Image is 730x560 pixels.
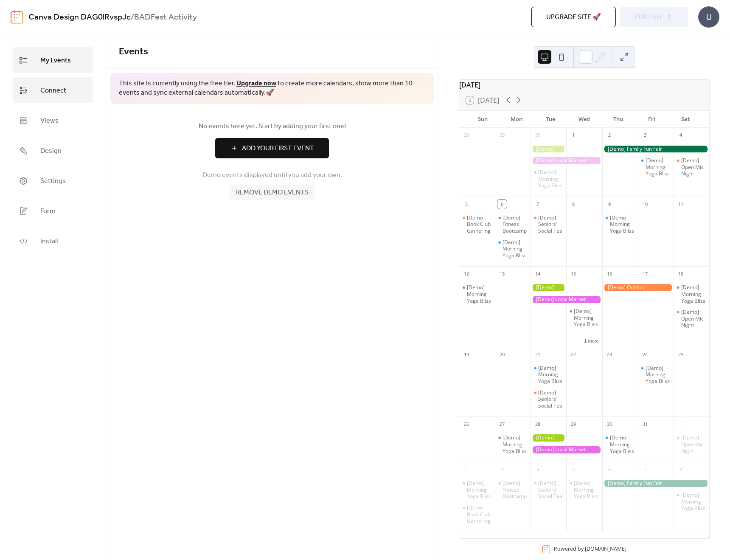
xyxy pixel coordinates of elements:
[605,269,614,279] div: 16
[459,504,495,524] div: [Demo] Book Club Gathering
[462,350,471,359] div: 19
[134,9,197,25] b: BADFest Activity
[495,434,531,454] div: [Demo] Morning Yoga Bliss
[497,419,507,429] div: 27
[40,144,62,158] span: Design
[119,79,425,98] span: This site is currently using the free tier. to create more calendars, show more than 10 events an...
[567,111,601,128] div: Wed
[500,111,534,128] div: Mon
[28,9,131,25] a: Canva Design DAG0lRvspJc
[119,138,425,158] a: Add Your First Event
[676,269,685,279] div: 18
[676,419,685,429] div: 1
[531,157,602,164] div: [Demo] Local Market
[119,121,425,132] span: No events here yet. Start by adding your first one!
[202,170,342,180] span: Demo events displayed until you add your own.
[40,205,56,218] span: Form
[574,480,598,500] div: [Demo] Morning Yoga Bliss
[467,214,491,234] div: [Demo] Book Club Gathering
[503,434,527,454] div: [Demo] Morning Yoga Bliss
[681,434,706,454] div: [Demo] Open Mic Night
[569,131,578,140] div: 1
[676,200,685,209] div: 11
[495,239,531,259] div: [Demo] Morning Yoga Bliss
[533,350,542,359] div: 21
[462,269,471,279] div: 12
[242,144,314,154] span: Add Your First Event
[462,131,471,140] div: 28
[635,111,669,128] div: Fri
[566,308,602,328] div: [Demo] Morning Yoga Bliss
[668,111,702,128] div: Sat
[676,465,685,474] div: 8
[467,284,491,304] div: [Demo] Morning Yoga Bliss
[638,157,674,177] div: [Demo] Morning Yoga Bliss
[602,284,674,291] div: [Demo] Outdoor Adventure Day
[459,80,709,90] div: [DATE]
[538,214,563,234] div: [Demo] Seniors' Social Tea
[585,546,626,553] a: [DOMAIN_NAME]
[13,138,93,163] a: Design
[531,169,566,189] div: [Demo] Morning Yoga Bliss
[681,157,706,177] div: [Demo] Open Mic Night
[459,480,495,500] div: [Demo] Morning Yoga Bliss
[13,228,93,254] a: Install
[13,107,93,133] a: Views
[605,465,614,474] div: 6
[602,434,638,454] div: [Demo] Morning Yoga Bliss
[531,446,602,453] div: [Demo] Local Market
[605,350,614,359] div: 23
[533,200,542,209] div: 7
[640,200,650,209] div: 10
[467,480,491,500] div: [Demo] Morning Yoga Bliss
[495,214,531,234] div: [Demo] Fitness Bootcamp
[497,269,507,279] div: 13
[605,200,614,209] div: 9
[13,168,93,194] a: Settings
[602,480,709,487] div: [Demo] Family Fun Fair
[462,200,471,209] div: 5
[640,350,650,359] div: 24
[569,200,578,209] div: 8
[462,419,471,429] div: 26
[497,131,507,140] div: 29
[531,389,566,409] div: [Demo] Seniors' Social Tea
[531,296,602,303] div: [Demo] Local Market
[40,54,71,67] span: My Events
[533,111,567,128] div: Tue
[676,350,685,359] div: 25
[531,365,566,385] div: [Demo] Morning Yoga Bliss
[13,77,93,103] a: Connect
[495,480,531,500] div: [Demo] Fitness Bootcamp
[497,200,507,209] div: 6
[11,10,23,24] img: logo
[531,7,616,27] button: Upgrade site 🚀
[13,198,93,224] a: Form
[533,131,542,140] div: 30
[236,77,276,90] a: Upgrade now
[538,480,563,500] div: [Demo] Seniors' Social Tea
[640,131,650,140] div: 3
[674,492,709,512] div: [Demo] Morning Yoga Bliss
[497,465,507,474] div: 3
[674,309,709,329] div: [Demo] Open Mic Night
[13,47,93,73] a: My Events
[681,492,706,512] div: [Demo] Morning Yoga Bliss
[503,214,527,234] div: [Demo] Fitness Bootcamp
[533,269,542,279] div: 14
[467,504,491,524] div: [Demo] Book Club Gathering
[674,157,709,177] div: [Demo] Open Mic Night
[531,284,566,291] div: [Demo] Gardening Workshop
[538,169,563,189] div: [Demo] Morning Yoga Bliss
[538,365,563,385] div: [Demo] Morning Yoga Bliss
[674,284,709,304] div: [Demo] Morning Yoga Bliss
[640,465,650,474] div: 7
[601,111,635,128] div: Thu
[538,389,563,409] div: [Demo] Seniors' Social Tea
[646,365,670,385] div: [Demo] Morning Yoga Bliss
[531,214,566,234] div: [Demo] Seniors' Social Tea
[459,284,495,304] div: [Demo] Morning Yoga Bliss
[698,6,719,28] div: U
[610,214,635,234] div: [Demo] Morning Yoga Bliss
[459,214,495,234] div: [Demo] Book Club Gathering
